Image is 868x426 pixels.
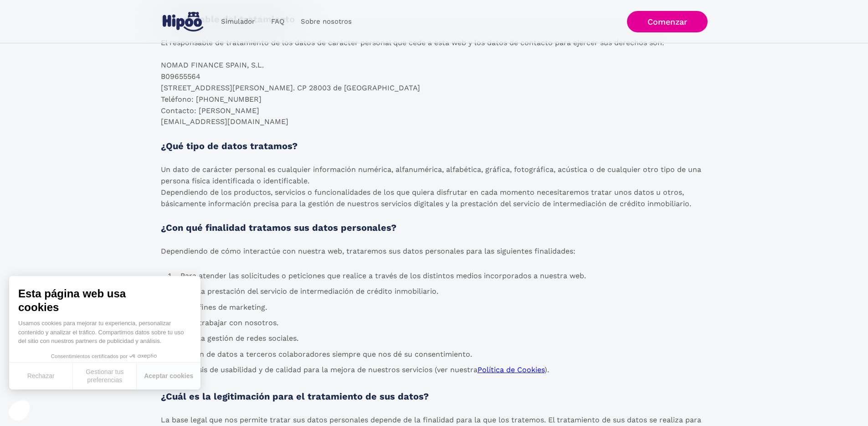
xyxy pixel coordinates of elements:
[263,13,293,31] a: FAQ
[177,315,590,331] li: Para trabajar con nosotros.
[177,331,590,347] li: Para la gestión de redes sociales.
[627,11,708,32] a: Comenzar
[177,268,590,284] li: Para atender las solicitudes o peticiones que realice a través de los distintos medios incorporad...
[161,246,575,257] p: Dependiendo de cómo interactúe con nuestra web, trataremos sus datos personales para las siguient...
[177,300,590,315] li: Para fines de marketing.
[177,347,590,362] li: Cesión de datos a terceros colaboradores siempre que nos dé su consentimiento.
[177,284,590,300] li: Para la prestación del servicio de intermediación de crédito inmobiliario.
[478,365,544,374] a: Política de Cookies
[213,13,263,31] a: Simulador
[161,140,298,151] strong: ¿Qué tipo de datos tratamos?
[293,13,360,31] a: Sobre nosotros
[161,222,396,233] strong: ¿Con qué finalidad tratamos sus datos personales?
[161,164,708,209] p: Un dato de carácter personal es cualquier información numérica, alfanumérica, alfabética, gráfica...
[161,391,429,402] strong: ¿Cuál es la legitimación para el tratamiento de sus datos?
[161,37,664,128] p: El responsable de tratamiento de los datos de carácter personal que cede a esta web y los datos d...
[177,362,590,378] li: Análisis de usabilidad y de calidad para la mejora de nuestros servicios (ver nuestra ).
